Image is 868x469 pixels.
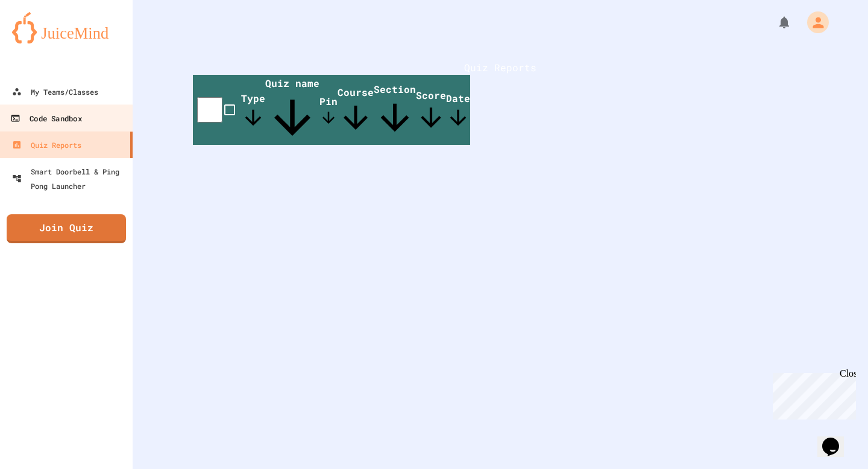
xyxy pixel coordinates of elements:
div: My Account [794,8,832,36]
span: Section [374,83,416,139]
span: Course [338,86,374,136]
h1: Quiz Reports [193,60,808,75]
div: Chat with us now!Close [5,5,83,77]
span: Pin [319,95,338,127]
div: Quiz Reports [12,138,81,152]
span: Type [241,92,265,130]
span: Quiz name [265,77,319,145]
span: Date [446,92,470,130]
a: Join Quiz [7,214,126,243]
input: select all desserts [197,97,222,123]
iframe: chat widget [768,368,856,420]
div: Smart Doorbell & Ping Pong Launcher [12,164,128,193]
div: Code Sandbox [10,111,81,126]
img: logo-orange.svg [12,12,121,43]
span: Score [416,89,446,133]
iframe: chat widget [817,421,856,457]
div: My Teams/Classes [12,85,98,99]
